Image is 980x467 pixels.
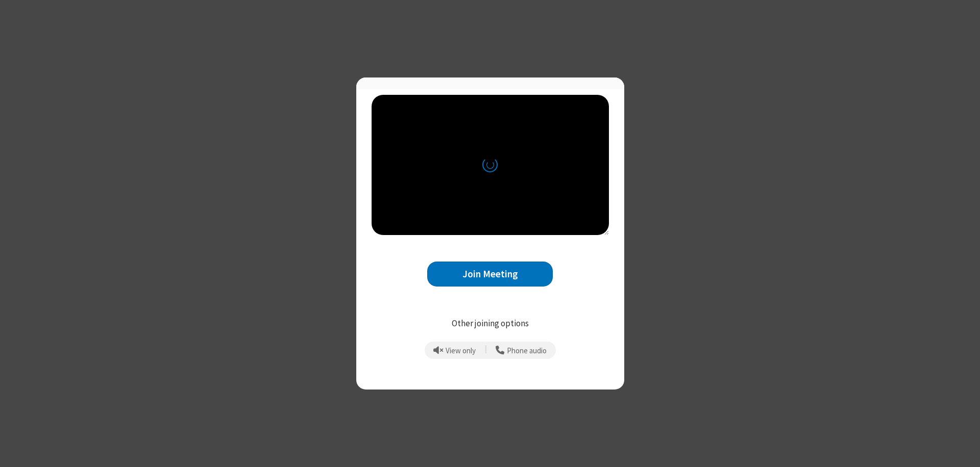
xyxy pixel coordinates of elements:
span: View only [446,347,476,355]
button: Prevent echo when there is already an active mic and speaker in the room. [430,342,480,359]
span: Phone audio [507,347,547,355]
span: | [485,343,487,357]
button: Use your phone for mic and speaker while you view the meeting on this device. [492,342,551,359]
button: Join Meeting [427,262,553,287]
p: Other joining options [372,317,609,330]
